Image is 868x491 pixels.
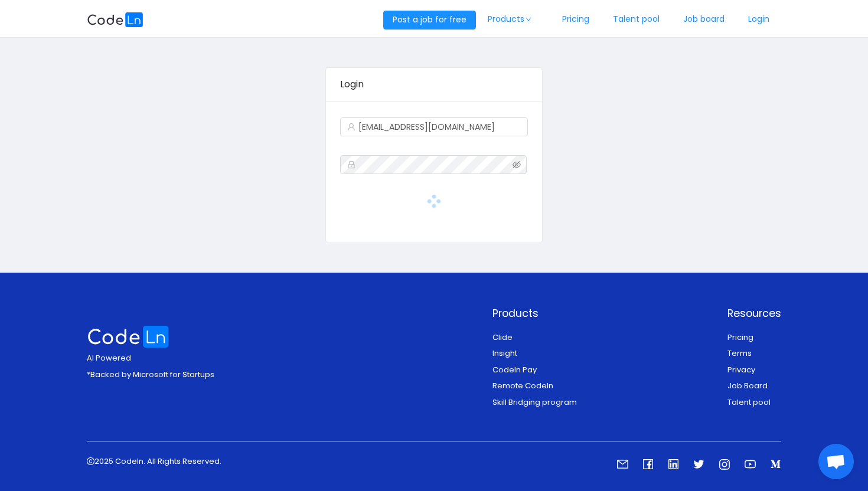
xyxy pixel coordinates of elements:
[727,397,771,408] a: Talent pool
[347,161,355,169] i: icon: lock
[87,456,221,467] p: 2025 Codeln. All Rights Reserved.
[383,11,476,30] button: Post a job for free
[642,460,654,472] a: icon: facebook
[340,117,528,136] input: Email
[617,460,628,472] a: icon: mail
[617,459,628,470] i: icon: mail
[492,348,517,359] a: Insight
[492,380,553,391] a: Remote Codeln
[87,369,214,381] p: *Backed by Microsoft for Startups
[818,444,854,479] a: Open chat
[340,68,528,101] div: Login
[383,14,476,25] a: Post a job for free
[642,459,654,470] i: icon: facebook
[347,123,355,131] i: icon: user
[492,306,577,321] p: Products
[727,348,752,359] a: Terms
[693,459,704,470] i: icon: twitter
[87,457,94,465] i: icon: copyright
[87,12,143,27] img: logobg.f302741d.svg
[668,459,679,470] i: icon: linkedin
[87,326,169,348] img: logo
[770,459,781,470] i: icon: medium
[87,352,131,364] span: AI Powered
[513,161,521,169] i: icon: eye-invisible
[668,460,679,472] a: icon: linkedin
[719,459,730,470] i: icon: instagram
[492,364,537,375] a: Codeln Pay
[492,332,513,343] a: Clide
[727,332,753,343] a: Pricing
[492,397,577,408] a: Skill Bridging program
[770,460,781,472] a: icon: medium
[727,306,781,321] p: Resources
[745,460,756,472] a: icon: youtube
[719,460,730,472] a: icon: instagram
[693,460,704,472] a: icon: twitter
[525,17,532,22] i: icon: down
[727,364,755,375] a: Privacy
[745,459,756,470] i: icon: youtube
[727,380,768,391] a: Job Board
